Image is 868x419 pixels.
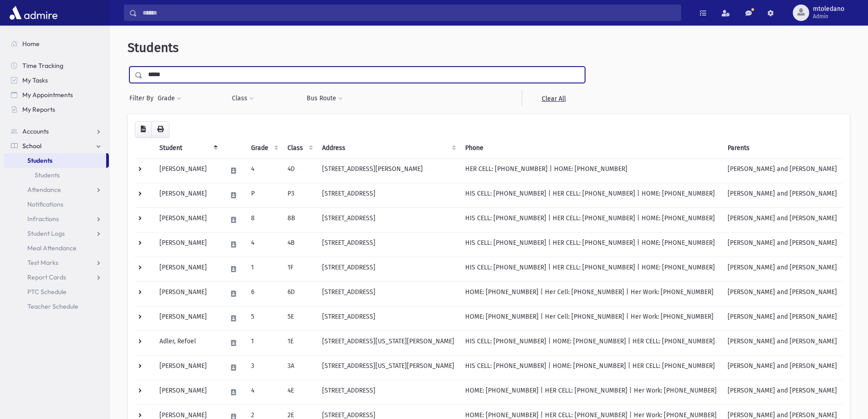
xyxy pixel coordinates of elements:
[4,197,109,212] a: Notifications
[317,232,460,257] td: [STREET_ADDRESS]
[460,331,722,355] td: HIS CELL: [PHONE_NUMBER] | HOME: [PHONE_NUMBER] | HER CELL: [PHONE_NUMBER]
[246,355,282,380] td: 3
[4,124,109,139] a: Accounts
[128,40,179,55] span: Students
[135,121,152,138] button: CSV
[246,306,282,331] td: 5
[282,232,317,257] td: 4B
[4,88,109,102] a: My Appointments
[4,270,109,285] a: Report Cards
[4,285,109,299] a: PTC Schedule
[129,93,157,103] span: Filter By
[246,138,282,159] th: Grade: activate to sort column ascending
[4,226,109,241] a: Student Logs
[460,232,722,257] td: HIS CELL: [PHONE_NUMBER] | HER CELL: [PHONE_NUMBER] | HOME: [PHONE_NUMBER]
[460,306,722,331] td: HOME: [PHONE_NUMBER] | Her Cell: [PHONE_NUMBER] | Her Work: [PHONE_NUMBER]
[4,299,109,314] a: Teacher Schedule
[154,257,221,281] td: [PERSON_NAME]
[22,105,55,114] span: My Reports
[22,62,63,70] span: Time Tracking
[4,73,109,88] a: My Tasks
[317,331,460,355] td: [STREET_ADDRESS][US_STATE][PERSON_NAME]
[722,232,842,257] td: [PERSON_NAME] and [PERSON_NAME]
[317,158,460,183] td: [STREET_ADDRESS][PERSON_NAME]
[4,102,109,117] a: My Reports
[282,207,317,232] td: 8B
[27,259,58,267] span: Test Marks
[722,257,842,281] td: [PERSON_NAME] and [PERSON_NAME]
[317,207,460,232] td: [STREET_ADDRESS]
[722,355,842,380] td: [PERSON_NAME] and [PERSON_NAME]
[722,207,842,232] td: [PERSON_NAME] and [PERSON_NAME]
[22,76,48,84] span: My Tasks
[154,138,221,159] th: Student: activate to sort column descending
[246,158,282,183] td: 4
[4,168,109,182] a: Students
[4,153,106,168] a: Students
[282,306,317,331] td: 5E
[27,229,65,238] span: Student Logs
[154,158,221,183] td: [PERSON_NAME]
[460,380,722,404] td: HOME: [PHONE_NUMBER] | HER CELL: [PHONE_NUMBER] | Her Work: [PHONE_NUMBER]
[154,380,221,404] td: [PERSON_NAME]
[246,232,282,257] td: 4
[813,5,844,13] span: mtoledano
[282,138,317,159] th: Class: activate to sort column ascending
[27,273,66,281] span: Report Cards
[282,183,317,207] td: P3
[722,306,842,331] td: [PERSON_NAME] and [PERSON_NAME]
[246,207,282,232] td: 8
[722,183,842,207] td: [PERSON_NAME] and [PERSON_NAME]
[27,215,59,223] span: Infractions
[151,121,169,138] button: Print
[4,212,109,226] a: Infractions
[4,241,109,255] a: Meal Attendance
[22,40,40,48] span: Home
[460,257,722,281] td: HIS CELL: [PHONE_NUMBER] | HER CELL: [PHONE_NUMBER] | HOME: [PHONE_NUMBER]
[722,281,842,306] td: [PERSON_NAME] and [PERSON_NAME]
[460,183,722,207] td: HIS CELL: [PHONE_NUMBER] | HER CELL: [PHONE_NUMBER] | HOME: [PHONE_NUMBER]
[282,257,317,281] td: 1F
[722,380,842,404] td: [PERSON_NAME] and [PERSON_NAME]
[246,331,282,355] td: 1
[22,142,41,150] span: School
[154,281,221,306] td: [PERSON_NAME]
[154,331,221,355] td: Adler, Refoel
[282,331,317,355] td: 1E
[282,158,317,183] td: 4D
[722,138,842,159] th: Parents
[4,139,109,153] a: School
[317,306,460,331] td: [STREET_ADDRESS]
[4,58,109,73] a: Time Tracking
[317,281,460,306] td: [STREET_ADDRESS]
[154,207,221,232] td: [PERSON_NAME]
[460,281,722,306] td: HOME: [PHONE_NUMBER] | Her Cell: [PHONE_NUMBER] | Her Work: [PHONE_NUMBER]
[522,90,585,107] a: Clear All
[27,288,67,296] span: PTC Schedule
[27,200,63,208] span: Notifications
[27,244,77,252] span: Meal Attendance
[154,306,221,331] td: [PERSON_NAME]
[282,380,317,404] td: 4E
[317,183,460,207] td: [STREET_ADDRESS]
[231,90,254,107] button: Class
[460,158,722,183] td: HER CELL: [PHONE_NUMBER] | HOME: [PHONE_NUMBER]
[27,186,61,194] span: Attendance
[460,138,722,159] th: Phone
[4,36,109,51] a: Home
[4,182,109,197] a: Attendance
[154,355,221,380] td: [PERSON_NAME]
[246,183,282,207] td: P
[813,13,844,20] span: Admin
[157,90,182,107] button: Grade
[460,355,722,380] td: HIS CELL: [PHONE_NUMBER] | HOME: [PHONE_NUMBER] | HER CELL: [PHONE_NUMBER]
[4,255,109,270] a: Test Marks
[246,380,282,404] td: 4
[154,183,221,207] td: [PERSON_NAME]
[22,91,73,99] span: My Appointments
[317,257,460,281] td: [STREET_ADDRESS]
[27,156,52,165] span: Students
[306,90,343,107] button: Bus Route
[317,355,460,380] td: [STREET_ADDRESS][US_STATE][PERSON_NAME]
[137,5,681,21] input: Search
